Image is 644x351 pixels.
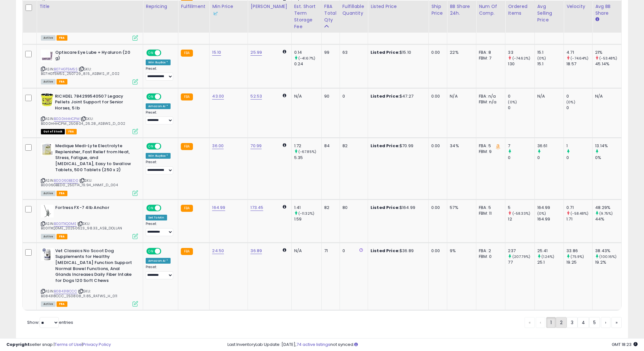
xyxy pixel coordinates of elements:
div: FBM: 11 [479,211,500,216]
div: 0.00 [431,143,442,149]
a: 74 active listings [296,341,330,347]
div: 4.71 [566,50,592,55]
div: Est. Short Term Storage Fee [294,3,319,30]
div: 36.61 [537,143,564,149]
small: FBA [181,248,193,255]
div: 164.99 [537,216,564,222]
a: 24.50 [212,248,224,254]
a: 1 [546,317,556,328]
div: 63 [342,50,363,55]
div: Repricing [146,3,175,10]
span: FBA [57,191,67,196]
small: (-74.64%) [571,56,588,61]
a: 3 [567,317,578,328]
div: Some or all of the values in this column are provided from Inventory Lab. [212,10,245,17]
a: 2 [556,317,567,328]
div: FBA: 5 [479,205,500,211]
div: 1.41 [294,205,321,211]
small: FBA [181,93,193,100]
div: 9% [450,248,471,254]
a: B0006GBED0 [54,178,78,183]
div: FBM: 7 [479,55,500,61]
div: N/A [294,93,317,99]
div: Title [39,3,140,10]
small: (0%) [566,100,575,105]
span: | SKU: B084318CCC_250808_11.85_RATWS_H_011 [41,289,117,298]
a: 43.00 [212,93,224,100]
a: Terms of Use [55,341,82,347]
span: All listings currently available for purchase on Amazon [41,234,56,239]
b: Listed Price: [371,93,400,99]
img: 216HyYEMY-L._SL40_.jpg [41,205,54,218]
div: 33 [508,50,534,55]
div: FBA: 5 [479,143,500,149]
div: N/A [294,248,317,254]
div: 0% [595,155,621,161]
div: Velocity [566,3,590,10]
span: Show: entries [27,319,73,325]
a: 25.99 [250,49,262,56]
span: All listings currently available for purchase on Amazon [41,191,56,196]
div: ASIN: [41,248,138,306]
div: 0.14 [294,50,321,55]
a: B07HGT5M5S [54,67,78,72]
div: 15.1 [537,50,564,55]
div: N/A [450,93,471,99]
div: 13.14% [595,143,621,149]
span: | SKU: B0006GBED0_250714_19.94_HNMF_D_004 [41,178,118,187]
img: 51Gw5s-pi8L._SL40_.jpg [41,93,53,106]
span: FBA [57,301,67,307]
div: Win BuyBox * [146,153,171,159]
small: FBA [181,143,193,150]
small: (0%) [537,211,546,216]
img: 31ZQOQz2OIL._SL40_.jpg [41,50,54,62]
span: ON [147,94,155,99]
div: Min Price [212,3,245,17]
span: FBA [57,35,67,41]
div: 84 [324,143,335,149]
small: (0%) [537,56,546,61]
small: (-53.48%) [599,56,617,61]
div: 12 [508,216,534,222]
small: FBA [181,50,193,57]
div: 82 [342,143,363,149]
div: Preset: [146,265,173,279]
span: All listings that are currently out of stock and unavailable for purchase on Amazon [41,129,65,134]
div: 0 [508,155,534,161]
div: 19.2% [595,259,621,265]
div: ASIN: [41,205,138,238]
div: Amazon AI * [146,103,171,109]
a: 70.99 [250,143,262,149]
div: Listed Price [371,3,426,10]
a: 15.10 [212,49,221,56]
img: 41FsxUwTV9L._SL40_.jpg [41,248,54,261]
div: 38.43% [595,248,621,254]
div: N/A [595,93,617,99]
div: 1.72 [294,143,321,149]
div: ASIN: [41,93,138,134]
div: 1 [566,143,592,149]
div: ASIN: [41,143,138,195]
span: All listings currently available for purchase on Amazon [41,79,56,84]
div: 19.25 [566,259,592,265]
div: Amazon AI * [146,258,171,264]
b: Fortress FX-7 4lb Anchor [55,205,133,212]
a: 164.99 [212,204,225,211]
div: Fulfillment [181,3,207,10]
b: Medique Medi-Lyte Electrolyte Replenisher, Fast Relief from Heat, Stress, Fatigue, and [MEDICAL_D... [55,143,133,174]
span: ON [147,50,155,55]
div: 57% [450,205,471,211]
b: RICHDEL 784299540507 Legacy Pellets Joint Support for Senior Horses, 5 lb [55,93,133,113]
div: 237 [508,248,534,254]
div: 0.00 [431,248,442,254]
div: FBA: n/a [479,93,500,99]
small: (0%) [508,100,517,105]
div: Preset: [146,222,173,236]
b: Listed Price: [371,143,400,149]
span: | SKU: B001TXQ0ME_20250623_98.33_ASB_DOLLAN [41,221,122,231]
div: $70.99 [371,143,424,149]
div: 130 [508,61,534,67]
div: $47.27 [371,93,424,99]
small: (-58.48%) [571,211,588,216]
div: $15.10 [371,50,424,55]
